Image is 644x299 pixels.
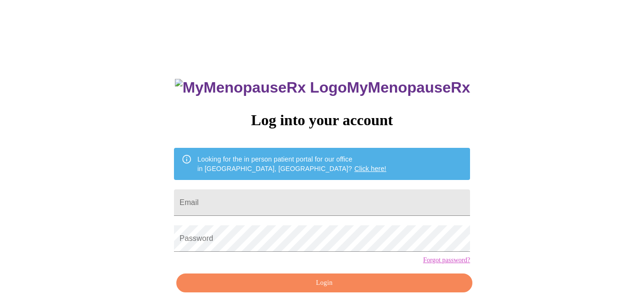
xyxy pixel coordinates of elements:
[174,111,470,129] h3: Log into your account
[355,165,387,172] a: Click here!
[423,256,470,264] a: Forgot password?
[198,151,387,177] div: Looking for the in person patient portal for our office in [GEOGRAPHIC_DATA], [GEOGRAPHIC_DATA]?
[176,273,472,293] button: Login
[175,79,470,96] h3: MyMenopauseRx
[187,277,462,289] span: Login
[175,79,347,96] img: MyMenopauseRx Logo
